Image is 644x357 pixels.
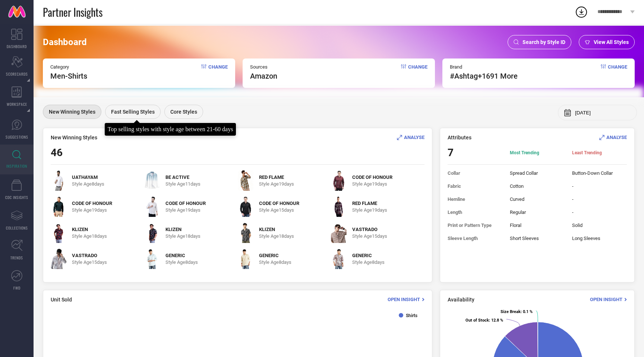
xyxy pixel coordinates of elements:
[43,4,102,20] span: Partner Insights
[590,296,627,303] div: Open Insight
[165,227,201,232] span: KLIZEN
[599,134,627,141] div: Analyse
[352,181,392,187] span: Style Age 19 days
[51,297,72,303] span: Unit Sold
[259,207,299,213] span: Style Age 15 days
[572,183,627,189] span: -
[510,150,565,156] span: Most Trending
[238,222,253,243] img: 51VUqabPQBL.jpg
[72,233,107,239] span: Style Age 18 days
[572,196,627,202] span: -
[523,39,565,45] span: Search by Style ID
[144,222,160,243] img: 71JEohxcOTL._SL1500_.jpg
[465,318,489,323] tspan: Out of Stock
[51,146,63,159] span: 46
[465,318,503,323] text: : 12.8 %
[51,249,66,269] img: 81fm3q7K3bL._SL1440_.jpg
[501,309,533,314] text: : 0.1 %
[51,170,66,191] img: 41kBwUj0xzL._SX569_.jpg
[448,170,502,176] span: Collar
[259,227,294,232] span: KLIZEN
[49,109,95,115] span: New Winning Styles
[572,150,627,156] span: Least Trending
[510,209,565,215] span: Regular
[448,196,502,202] span: Hemline
[72,207,112,213] span: Style Age 19 days
[352,259,385,265] span: Style Age 8 days
[572,170,627,176] span: Button-Down Collar
[575,5,588,19] div: Open download list
[572,209,627,215] span: -
[259,174,294,180] span: RED FLAME
[608,64,627,80] span: Change
[259,259,291,265] span: Style Age 8 days
[448,135,471,140] span: Attributes
[238,249,253,269] img: 61hrfe1qihL._SL1440_.jpg
[448,183,502,189] span: Fabric
[165,207,206,213] span: Style Age 19 days
[43,37,87,47] span: Dashboard
[165,174,201,180] span: BE ACTIVE
[165,253,198,258] span: GENERIC
[408,64,427,80] span: Change
[144,170,160,191] img: 51cNMNimNGL._SL1080_.jpg
[51,196,66,217] img: 61cjYPBPq0L._SL1500_.jpg
[250,72,277,80] span: amazon
[250,64,277,70] span: Sources
[590,297,622,302] span: Open Insight
[72,200,112,206] span: CODE OF HONOUR
[259,181,294,187] span: Style Age 19 days
[404,135,424,140] span: ANALYSE
[144,249,160,269] img: 61Ti3ApktYL._SL1440_.jpg
[238,170,253,191] img: 812wgSOSPPL._SL1500_.jpg
[51,135,97,140] span: New Winning Styles
[572,222,627,228] span: Solid
[352,253,385,258] span: GENERIC
[594,39,629,45] span: View All Styles
[6,71,28,77] span: SCORECARDS
[448,236,502,241] span: Sleeve Length
[406,313,417,318] text: Shirts
[108,126,233,133] div: Top selling styles with style age between 21-60 days
[72,259,107,265] span: Style Age 15 days
[352,174,392,180] span: CODE OF HONOUR
[510,183,565,189] span: Cotton
[111,109,155,115] span: Fast Selling Styles
[450,64,518,70] span: Brand
[5,195,28,200] span: CDC INSIGHTS
[388,296,424,303] div: Open Insight
[352,207,387,213] span: Style Age 19 days
[606,135,627,140] span: ANALYSE
[7,44,27,49] span: DASHBOARD
[50,72,87,80] span: Men-Shirts
[165,233,201,239] span: Style Age 18 days
[72,253,107,258] span: VASTRADO
[575,110,631,116] input: Select month
[352,233,387,239] span: Style Age 15 days
[10,255,23,260] span: TRENDS
[448,222,502,228] span: Print or Pattern Type
[165,259,198,265] span: Style Age 8 days
[6,225,28,231] span: COLLECTIONS
[50,64,87,70] span: Category
[72,227,107,232] span: KLIZEN
[510,222,565,228] span: Floral
[7,101,27,107] span: WORKSPACE
[72,181,104,187] span: Style Age 8 days
[331,170,347,191] img: 51MUbaMHjnL._SY550_.jpg
[397,134,424,141] div: Analyse
[331,222,347,243] img: 71dKKWWNOOL._SL1440_.jpg
[208,64,228,80] span: Change
[448,297,474,303] span: Availability
[510,236,565,241] span: Short Sleeves
[51,222,66,243] img: 71eO-twFsjL._SL1500_.jpg
[6,134,28,140] span: SUGGESTIONS
[510,170,565,176] span: Spread Collar
[572,236,627,241] span: Long Sleeves
[510,196,565,202] span: Curved
[352,227,387,232] span: VASTRADO
[165,200,206,206] span: CODE OF HONOUR
[501,309,521,314] tspan: Size Break
[13,285,20,291] span: FWD
[144,196,160,217] img: 41IolhSuqSL.jpg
